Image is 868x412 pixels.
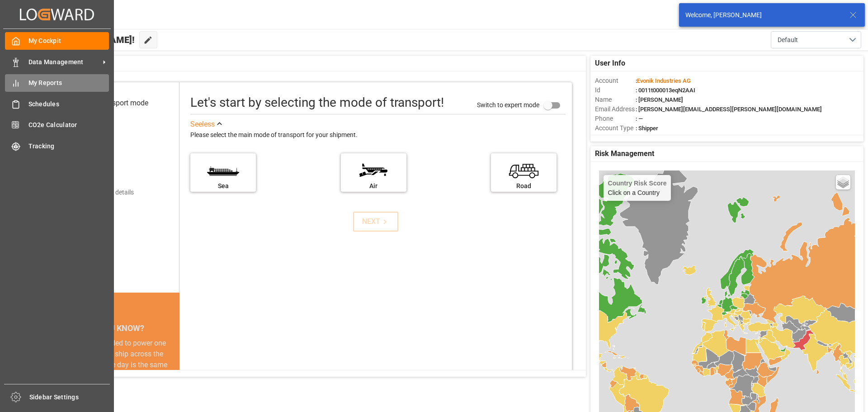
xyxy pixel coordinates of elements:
[28,99,109,109] span: Schedules
[595,58,625,69] span: User Info
[28,142,109,151] span: Tracking
[5,74,109,92] a: My Reports
[60,338,169,403] div: The energy needed to power one large container ship across the ocean in a single day is the same ...
[38,31,135,48] span: Hello [PERSON_NAME]!
[636,87,695,94] span: : 0011t000013eqN2AAI
[29,393,110,402] span: Sidebar Settings
[595,95,636,104] span: Name
[636,115,643,122] span: : —
[190,119,215,130] div: See less
[28,78,109,88] span: My Reports
[190,93,444,112] div: Let's start by selecting the mode of transport!
[353,212,398,232] button: NEXT
[595,148,654,159] span: Risk Management
[608,180,667,196] div: Click on a Country
[636,125,658,132] span: : Shipper
[771,31,861,48] button: open menu
[195,181,251,191] div: Sea
[28,57,100,67] span: Data Management
[636,106,822,113] span: : [PERSON_NAME][EMAIL_ADDRESS][PERSON_NAME][DOMAIN_NAME]
[595,104,636,114] span: Email Address
[190,130,566,141] div: Please select the main mode of transport for your shipment.
[5,137,109,155] a: Tracking
[608,180,667,187] h4: Country Risk Score
[595,85,636,95] span: Id
[836,175,850,189] a: Layers
[778,35,798,45] span: Default
[5,116,109,134] a: CO2e Calculator
[636,77,691,84] span: :
[49,319,179,338] div: DID YOU KNOW?
[28,120,109,130] span: CO2e Calculator
[636,96,683,103] span: : [PERSON_NAME]
[637,77,691,84] span: Evonik Industries AG
[362,216,390,227] div: NEXT
[28,36,109,46] span: My Cockpit
[685,10,841,20] div: Welcome, [PERSON_NAME]
[495,181,552,191] div: Road
[595,123,636,133] span: Account Type
[595,114,636,123] span: Phone
[477,101,539,108] span: Switch to expert mode
[5,32,109,50] a: My Cockpit
[5,95,109,113] a: Schedules
[345,181,402,191] div: Air
[595,76,636,85] span: Account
